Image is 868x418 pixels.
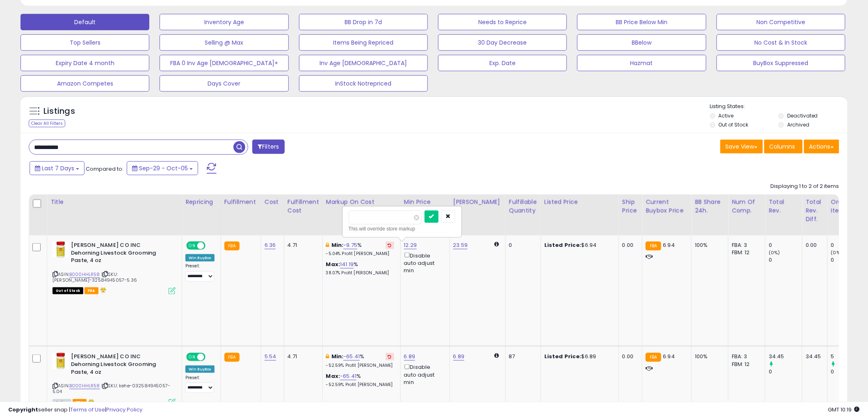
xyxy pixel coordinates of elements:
p: Listing States: [710,103,847,111]
label: Active [719,112,734,119]
div: Disable auto adjust min [404,363,443,386]
small: FBA [646,242,661,251]
button: BB Drop in 7d [299,14,428,30]
span: Last 7 Days [42,164,74,172]
a: Privacy Policy [106,406,142,413]
div: Title [50,198,178,206]
div: 4.71 [288,242,316,249]
div: 4.71 [288,353,316,360]
button: FBA 0 Inv Age [DEMOGRAPHIC_DATA]+ [160,55,288,71]
button: Inv Age [DEMOGRAPHIC_DATA] [299,55,428,71]
button: Non Competitive [717,14,845,30]
span: 6.94 [663,352,675,360]
div: Total Rev. Diff. [806,198,824,224]
div: 0.00 [806,242,821,249]
b: Listed Price: [544,241,582,249]
a: B000HHLR58 [69,271,100,278]
span: | SKU: [PERSON_NAME]-32584945057-5.36 [53,271,137,283]
div: Total Rev. [769,198,799,215]
i: Revert to store-level Min Markup [388,355,392,359]
button: 30 Day Decrease [438,34,567,51]
span: OFF [204,242,217,249]
button: Filters [252,140,284,154]
span: OFF [204,354,217,361]
a: 6.36 [265,241,276,249]
div: $6.94 [544,242,612,249]
div: % [326,242,394,257]
button: Last 7 Days [30,161,85,175]
div: 100% [695,353,722,360]
img: 51QR4nVuuNL._SL40_.jpg [53,353,69,369]
label: Out of Stock [719,121,749,128]
span: All listings that are currently out of stock and unavailable for purchase on Amazon [53,287,83,294]
div: % [326,373,394,388]
a: 23.59 [453,241,468,249]
button: Selling @ Max [160,34,288,51]
div: FBM: 12 [732,249,759,256]
div: ASIN: [53,242,176,294]
p: 38.07% Profit [PERSON_NAME] [326,270,394,276]
button: Columns [764,140,803,154]
div: 34.45 [806,353,821,360]
button: Hazmat [577,55,706,71]
label: Deactivated [787,112,818,119]
button: Amazon Competes [21,75,149,92]
div: Displaying 1 to 2 of 2 items [771,183,839,190]
a: Terms of Use [70,406,105,413]
img: 51QR4nVuuNL._SL40_.jpg [53,242,69,258]
div: 0.00 [622,242,636,249]
div: 0 [769,256,802,264]
button: Needs to Reprice [438,14,567,30]
div: FBM: 12 [732,361,759,368]
b: [PERSON_NAME] CO INC Dehorning Livestock Grooming Paste, 4 oz [71,353,171,378]
a: 6.89 [404,352,416,361]
p: -52.59% Profit [PERSON_NAME] [326,382,394,388]
small: (0%) [831,249,843,256]
a: -9.75 [343,241,357,249]
div: 5 [831,353,864,360]
div: $6.89 [544,353,612,360]
div: Listed Price [544,198,615,206]
button: Default [21,14,149,30]
div: Ship Price [622,198,639,215]
div: [PERSON_NAME] [453,198,502,206]
button: Inventory Age [160,14,288,30]
h5: Listings [43,106,75,117]
small: (0%) [769,249,780,256]
div: % [326,261,394,276]
span: 2025-10-13 10:19 GMT [828,406,860,413]
button: Top Sellers [21,34,149,51]
button: BuyBox Suppressed [717,55,845,71]
i: This overrides the store level min markup for this listing [326,354,329,359]
small: FBA [224,353,240,362]
button: BB Price Below Min [577,14,706,30]
div: Preset: [185,263,215,282]
button: InStock Notrepriced [299,75,428,92]
small: FBA [646,353,661,362]
button: No Cost & In Stock [717,34,845,51]
div: Fulfillment [224,198,258,206]
span: ON [187,354,197,361]
span: 6.94 [663,241,675,249]
div: Num of Comp. [732,198,762,215]
div: Markup on Cost [326,198,397,206]
b: Listed Price: [544,352,582,360]
div: Current Buybox Price [646,198,688,215]
div: Ordered Items [831,198,861,215]
b: Min: [331,241,344,249]
a: -65.41 [343,352,360,361]
div: % [326,353,394,368]
span: ON [187,242,197,249]
small: FBA [224,242,240,251]
div: seller snap | | [8,406,142,414]
span: Compared to: [86,165,123,173]
div: Fulfillable Quantity [509,198,537,215]
span: | SKU: kehe-032584945057-5.04 [53,382,170,395]
button: Sep-29 - Oct-05 [127,161,198,175]
button: Days Cover [160,75,288,92]
span: FBA [73,399,87,406]
button: Items Being Repriced [299,34,428,51]
b: Max: [326,372,340,380]
div: Repricing [185,198,217,206]
label: Archived [787,121,809,128]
